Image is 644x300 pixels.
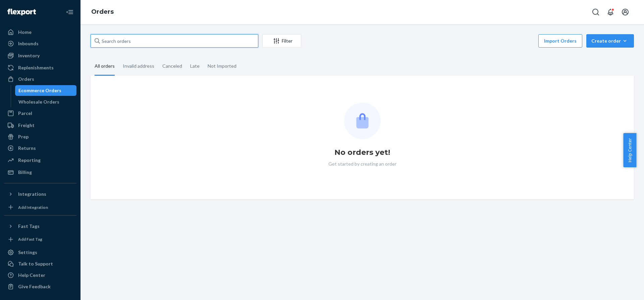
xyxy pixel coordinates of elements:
[18,64,54,71] div: Replenishments
[63,5,76,19] button: Close Navigation
[18,191,46,197] div: Integrations
[328,161,396,167] p: Get started by creating an order
[4,247,76,258] a: Settings
[18,272,45,279] div: Help Center
[18,99,59,105] div: Wholesale Orders
[18,204,48,210] div: Add Integration
[91,8,114,15] a: Orders
[591,38,629,44] div: Create order
[262,34,301,48] button: Filter
[4,143,76,154] a: Returns
[4,27,76,38] a: Home
[4,189,76,199] button: Integrations
[4,62,76,73] a: Replenishments
[18,223,40,230] div: Fast Tags
[344,103,381,139] img: Empty list
[619,5,632,19] button: Open account menu
[18,110,32,117] div: Parcel
[91,34,258,48] input: Search orders
[18,76,34,82] div: Orders
[4,167,76,178] a: Billing
[4,234,76,245] a: Add Fast Tag
[18,249,37,256] div: Settings
[18,87,61,94] div: Ecommerce Orders
[263,38,301,44] div: Filter
[123,57,154,75] div: Invalid address
[4,38,76,49] a: Inbounds
[538,34,582,48] button: Import Orders
[604,5,617,19] button: Open notifications
[13,5,38,11] span: Support
[586,34,634,48] button: Create order
[18,169,32,176] div: Billing
[15,85,77,96] a: Ecommerce Orders
[589,5,602,19] button: Open Search Box
[4,120,76,131] a: Freight
[4,202,76,213] a: Add Integration
[18,29,32,36] div: Home
[7,9,36,15] img: Flexport logo
[18,52,40,59] div: Inventory
[623,133,636,167] button: Help Center
[4,108,76,119] a: Parcel
[4,270,76,281] a: Help Center
[334,147,390,158] h1: No orders yet!
[4,281,76,292] button: Give Feedback
[18,122,35,129] div: Freight
[4,131,76,142] a: Prep
[18,260,53,267] div: Talk to Support
[18,133,29,140] div: Prep
[4,50,76,61] a: Inventory
[18,145,36,152] div: Returns
[162,57,182,75] div: Canceled
[86,2,119,22] ol: breadcrumbs
[208,57,236,75] div: Not Imported
[18,236,42,242] div: Add Fast Tag
[4,74,76,84] a: Orders
[190,57,200,75] div: Late
[18,157,41,164] div: Reporting
[18,283,51,290] div: Give Feedback
[18,40,39,47] div: Inbounds
[95,57,115,76] div: All orders
[4,221,76,232] button: Fast Tags
[4,155,76,166] a: Reporting
[15,97,77,107] a: Wholesale Orders
[4,258,76,269] button: Talk to Support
